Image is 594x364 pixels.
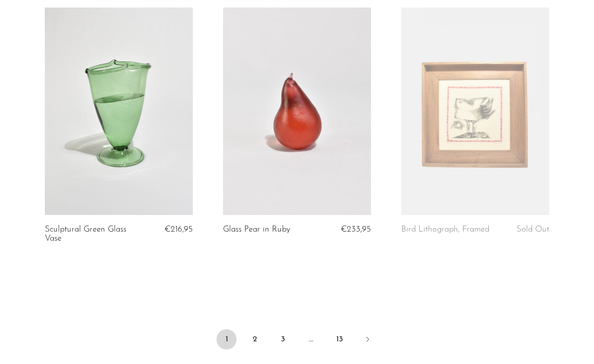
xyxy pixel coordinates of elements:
span: … [301,329,321,349]
a: 3 [273,329,293,349]
span: 1 [216,329,237,349]
a: Next [357,329,378,351]
span: €233,95 [341,225,371,234]
a: Glass Pear in Ruby [223,225,290,234]
span: Sold Out [516,225,549,234]
a: Bird Lithograph, Framed [401,225,489,234]
span: €216,95 [165,225,193,234]
a: Sculptural Green Glass Vase [45,225,142,244]
a: 2 [245,329,265,349]
a: 13 [329,329,349,349]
